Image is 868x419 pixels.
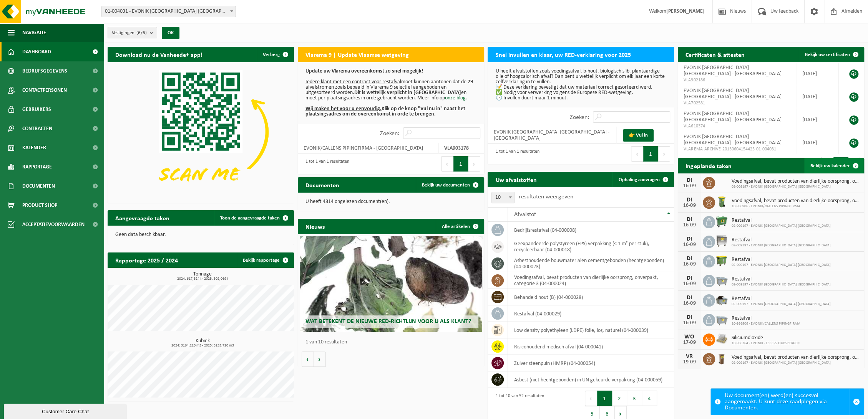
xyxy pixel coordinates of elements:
[108,47,210,62] h2: Download nu de Vanheede+ app!
[314,351,326,367] button: Volgende
[731,276,830,282] span: Restafval
[22,42,51,61] span: Dashboard
[514,211,536,218] span: Afvalstof
[298,47,417,62] h2: Vlarema 9 | Update Vlaamse wetgeving
[682,320,697,326] div: 16-09
[715,254,728,267] img: WB-1100-HPE-GN-50
[108,62,294,202] img: Download de VHEPlus App
[725,389,849,415] div: Uw document(en) werd(en) succesvol aangemaakt. U kunt deze raadplegen via Documenten.
[111,277,294,281] span: 2024: 617,524 t - 2025: 302,069 t
[441,156,453,172] button: Previous
[684,123,790,129] span: VLA610374
[678,158,739,173] h2: Ingeplande taken
[682,353,697,360] div: VR
[682,360,697,365] div: 19-09
[22,119,52,138] span: Contracten
[731,315,800,322] span: Restafval
[298,177,347,192] h2: Documenten
[298,219,332,234] h2: Nieuws
[731,263,830,267] span: 02-009197 - EVONIK [GEOGRAPHIC_DATA] [GEOGRAPHIC_DATA]
[597,391,612,406] button: 1
[682,203,697,208] div: 16-09
[115,232,286,238] p: Geen data beschikbaar.
[22,81,67,100] span: Contactpersonen
[298,143,438,153] td: EVONIK/CALLENS PIPINGFIRMA - [GEOGRAPHIC_DATA]
[108,252,186,267] h2: Rapportage 2025 / 2024
[302,351,314,367] button: Vorige
[682,177,697,183] div: DI
[491,192,514,203] span: 10
[682,223,697,228] div: 16-09
[508,322,674,338] td: low density polyethyleen (LDPE) folie, los, naturel (04-000039)
[715,195,728,208] img: WB-0140-HPE-GN-50
[108,27,157,38] button: Vestigingen(6/6)
[444,145,469,151] strong: VLA903178
[619,177,660,182] span: Ophaling aanvragen
[488,172,544,187] h2: Uw afvalstoffen
[220,216,280,221] span: Toon de aangevraagde taken
[22,61,67,81] span: Bedrijfsgegevens
[682,334,697,340] div: WO
[101,6,236,17] span: 01-004031 - EVONIK ANTWERPEN NV - ANTWERPEN
[612,172,673,187] a: Ophaling aanvragen
[214,210,293,226] a: Toon de aangevraagde taken
[682,314,697,320] div: DI
[682,262,697,267] div: 16-09
[136,30,147,35] count: (6/6)
[508,338,674,355] td: risicohoudend medisch afval (04-000041)
[22,23,46,42] span: Navigatie
[518,194,573,200] label: resultaten weergeven
[682,236,697,242] div: DI
[102,6,236,17] span: 01-004031 - EVONIK ANTWERPEN NV - ANTWERPEN
[627,391,642,406] button: 3
[731,322,800,326] span: 10-986906 - EVONIK/CALLENS PIPINGFIRMA
[508,238,674,255] td: geëxpandeerde polystyreen (EPS) verpakking (< 1 m² per stuk), recycleerbaar (04-000018)
[508,255,674,272] td: asbesthoudende bouwmaterialen cementgebonden (hechtgebonden) (04-000023)
[305,106,465,117] b: Klik op de knop "Vul nu in" naast het plaatsingsadres om de overeenkomst in orde te brengen.
[731,218,830,224] span: Restafval
[715,313,728,326] img: WB-2500-GAL-GY-01
[508,272,674,289] td: voedingsafval, bevat producten van dierlijke oorsprong, onverpakt, categorie 3 (04-000024)
[715,293,728,306] img: WB-5000-GAL-GY-01
[508,355,674,371] td: zuiver steenpuin (HMRP) (04-000054)
[643,146,658,162] button: 1
[305,318,471,325] span: Wat betekent de nieuwe RED-richtlijn voor u als klant?
[682,242,697,247] div: 16-09
[22,196,57,215] span: Product Shop
[422,183,470,188] span: Bekijk uw documenten
[263,52,280,57] span: Verberg
[300,236,482,332] a: Wat betekent de nieuwe RED-richtlijn voor u als klant?
[305,340,480,345] p: 1 van 10 resultaten
[731,296,830,302] span: Restafval
[22,215,85,234] span: Acceptatievoorwaarden
[108,210,177,225] h2: Aangevraagde taken
[799,47,863,62] a: Bekijk uw certificaten
[305,68,423,74] b: Update uw Vlarema overeenkomst zo snel mogelijk!
[162,27,179,39] button: OK
[715,352,728,365] img: WB-0140-HPE-BN-01
[453,156,468,172] button: 1
[257,47,293,62] button: Verberg
[731,185,860,189] span: 02-009197 - EVONIK [GEOGRAPHIC_DATA] [GEOGRAPHIC_DATA]
[112,27,147,39] span: Vestigingen
[682,256,697,262] div: DI
[804,158,863,173] a: Bekijk uw kalender
[22,157,52,177] span: Rapportage
[305,69,476,117] p: moet kunnen aantonen dat de 29 afvalstromen zoals bepaald in Vlarema 9 selectief aangeboden en ui...
[302,155,349,172] div: 1 tot 1 van 1 resultaten
[731,224,830,228] span: 02-009197 - EVONIK [GEOGRAPHIC_DATA] [GEOGRAPHIC_DATA]
[684,88,781,100] span: EVONIK [GEOGRAPHIC_DATA] [GEOGRAPHIC_DATA] - [GEOGRAPHIC_DATA]
[111,344,294,348] span: 2024: 3164,220 m3 - 2025: 3253,720 m3
[684,111,781,123] span: EVONIK [GEOGRAPHIC_DATA] [GEOGRAPHIC_DATA] - [GEOGRAPHIC_DATA]
[684,146,790,152] span: VLAREMA-ARCHIVE-20130604154425-01-004031
[508,289,674,305] td: behandeld hout (B) (04-000028)
[22,138,46,157] span: Kalender
[682,197,697,203] div: DI
[805,52,850,57] span: Bekijk uw certificaten
[666,8,705,14] strong: [PERSON_NAME]
[715,274,728,287] img: WB-2500-GAL-GY-01
[436,219,483,234] a: Alle artikelen
[642,391,657,406] button: 4
[22,100,51,119] span: Gebruikers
